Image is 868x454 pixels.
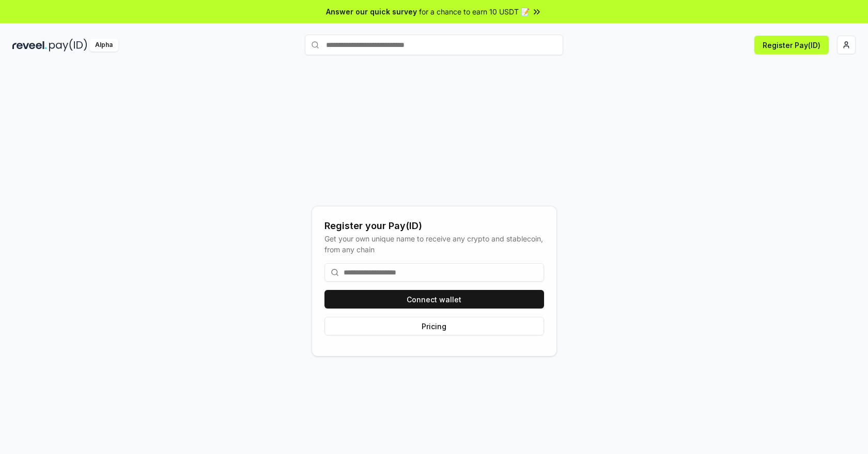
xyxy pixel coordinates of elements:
[324,290,544,309] button: Connect wallet
[324,317,544,335] button: Pricing
[324,233,544,255] div: Get your own unique name to receive any crypto and stablecoin, from any chain
[754,36,829,54] button: Register Pay(ID)
[419,6,530,17] span: for a chance to earn 10 USDT 📝
[324,219,544,233] div: Register your Pay(ID)
[326,6,417,17] span: Answer our quick survey
[89,39,118,52] div: Alpha
[12,39,47,52] img: reveel_dark
[49,39,87,52] img: pay_id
